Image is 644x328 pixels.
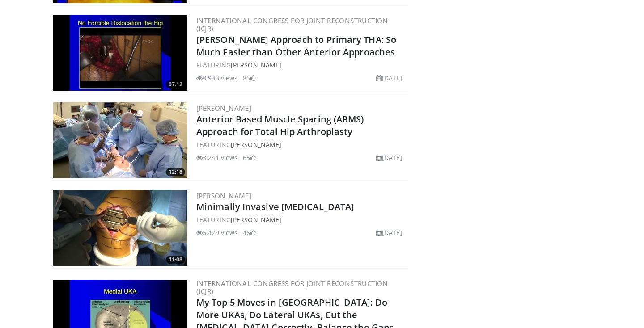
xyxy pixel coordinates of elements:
[196,104,251,113] a: [PERSON_NAME]
[376,73,402,83] li: [DATE]
[231,215,281,224] a: [PERSON_NAME]
[166,256,185,264] span: 11:08
[196,215,406,224] div: FEATURING
[376,228,402,237] li: [DATE]
[196,16,388,33] a: International Congress for Joint Reconstruction (ICJR)
[166,80,185,88] span: 07:12
[196,191,251,200] a: [PERSON_NAME]
[53,15,187,91] img: 39c06b77-4aaf-44b3-a7d8-092cc5de73cb.300x170_q85_crop-smart_upscale.jpg
[196,140,406,149] div: FEATURING
[53,190,187,266] img: 09965b1f-be85-4d11-8f19-bf34d60517dd.300x170_q85_crop-smart_upscale.jpg
[243,153,255,162] li: 65
[53,190,187,266] a: 11:08
[196,60,406,70] div: FEATURING
[196,73,237,83] li: 8,933 views
[243,228,255,237] li: 46
[53,102,187,178] img: d8369c01-9f89-482a-b98f-10fadee8acc3.300x170_q85_crop-smart_upscale.jpg
[53,102,187,178] a: 12:18
[196,34,396,58] a: [PERSON_NAME] Approach to Primary THA: So Much Easier than Other Anterior Approaches
[196,279,388,296] a: International Congress for Joint Reconstruction (ICJR)
[166,168,185,176] span: 12:18
[196,228,237,237] li: 6,429 views
[231,61,281,69] a: [PERSON_NAME]
[196,201,354,213] a: Minimally Invasive [MEDICAL_DATA]
[196,153,237,162] li: 8,241 views
[53,15,187,91] a: 07:12
[231,140,281,149] a: [PERSON_NAME]
[376,153,402,162] li: [DATE]
[196,113,364,138] a: Anterior Based Muscle Sparing (ABMS) Approach for Total Hip Arthroplasty
[243,73,255,83] li: 85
